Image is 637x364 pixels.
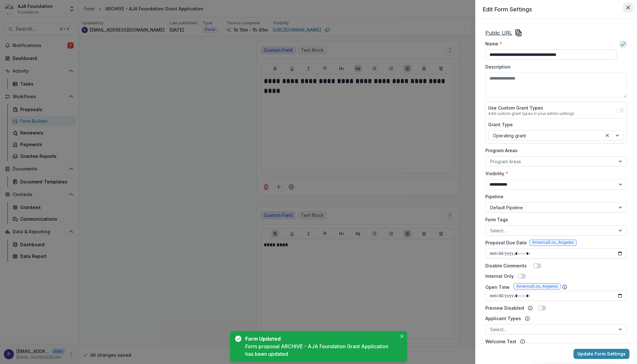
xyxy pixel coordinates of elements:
[573,349,629,359] button: Update Form Settings
[485,40,613,47] label: Name
[485,338,516,345] label: Welcome Text
[485,315,521,322] label: Applicant Types
[485,147,623,154] label: Program Areas
[488,111,574,116] div: Add custom grant types in your admin settings
[623,3,633,13] button: Close
[532,240,574,245] span: America/Los_Angeles
[485,29,512,37] a: Public URL
[485,239,527,246] label: Proposal Due Date
[485,30,512,36] u: Public URL
[485,262,527,269] label: Disable Comments
[485,273,514,279] label: Internal Only
[485,193,623,200] label: Pipeline
[488,104,574,111] label: Use Custom Grant Types
[485,284,510,290] label: Open Time
[516,284,558,289] span: America/Los_Angeles
[398,332,406,340] button: Close
[485,305,524,311] label: Preview Disabled
[245,343,397,358] div: Form proposal ARCHIVE - AJA Foundation Grant Application has been updated
[604,132,611,139] div: Clear selected options
[485,216,623,223] label: Form Tags
[515,29,522,37] svg: Copy Link
[488,121,620,128] label: Grant Type
[485,170,623,177] label: Visibility
[485,63,623,70] label: Description
[245,335,394,343] div: Form Updated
